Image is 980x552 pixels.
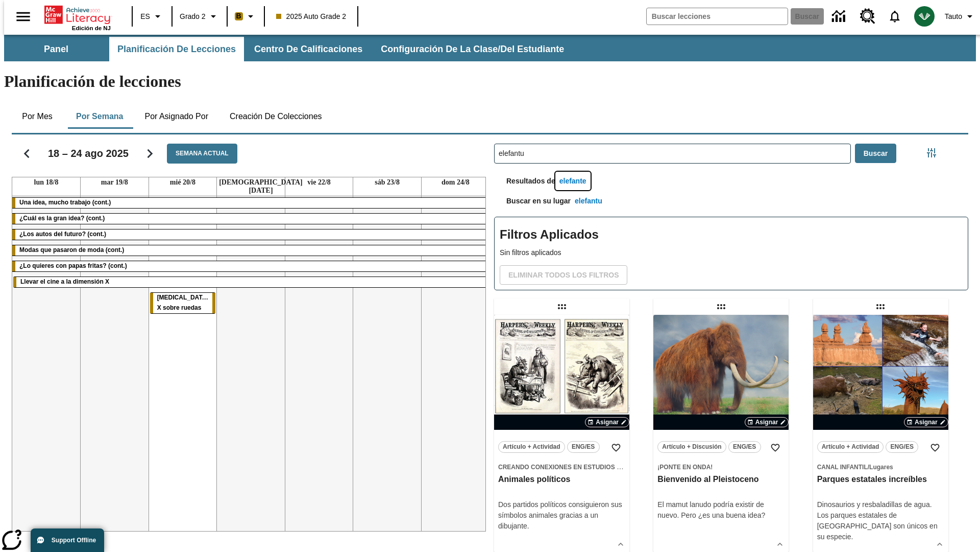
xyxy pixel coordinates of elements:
[20,278,109,285] span: Llevar el cine a la dimensión X
[503,442,560,452] span: Artículo + Actividad
[596,418,619,427] span: Asignar
[657,464,713,471] span: ¡Ponte en onda!
[494,217,968,290] div: Filtros Aplicados
[926,439,944,457] button: Añadir a mis Favoritas
[872,298,889,315] div: Lección arrastrable: Parques estatales increíbles
[168,177,198,188] a: 20 de agosto de 2025
[246,37,371,61] button: Centro de calificaciones
[167,144,237,164] button: Semana actual
[607,439,625,457] button: Añadir a mis Favoritas
[854,3,881,30] a: Centro de recursos, Se abrirá en una pestaña nueva.
[826,3,854,31] a: Centro de información
[585,417,629,427] button: Asignar Elegir fechas
[498,464,648,471] span: Creando conexiones en Estudios Sociales
[150,293,216,313] div: Rayos X sobre ruedas
[745,417,789,427] button: Asignar Elegir fechas
[305,177,333,188] a: 22 de agosto de 2025
[373,37,572,61] button: Configuración de la clase/del estudiante
[136,104,216,129] button: Por asignado por
[657,499,785,521] div: El mamut lanudo podría existir de nuevo. Pero ¿es una buena idea?
[713,298,729,315] div: Lección arrastrable: Bienvenido al Pleistoceno
[48,147,129,159] h2: 18 – 24 ago 2025
[136,7,168,26] button: Lenguaje: ES, Selecciona un idioma
[567,441,600,453] button: ENG/ES
[72,25,111,31] span: Edición de NJ
[662,442,721,452] span: Artículo + Discusión
[140,11,150,22] span: ES
[613,537,628,552] button: Ver más
[31,528,104,552] button: Support Offline
[12,198,489,208] div: Una idea, mucho trabajo (cont.)
[904,417,948,427] button: Asignar Elegir fechas
[373,177,402,188] a: 23 de agosto de 2025
[817,474,944,485] h3: Parques estatales increíbles
[12,214,489,224] div: ¿Cuál es la gran idea? (cont.)
[137,141,163,167] button: Seguir
[68,104,131,129] button: Por semana
[728,441,761,453] button: ENG/ES
[733,442,756,452] span: ENG/ES
[915,418,938,427] span: Asignar
[222,104,330,129] button: Creación de colecciones
[439,177,472,188] a: 24 de agosto de 2025
[755,418,778,427] span: Asignar
[12,104,63,129] button: Por mes
[554,298,570,315] div: Lección arrastrable: Animales políticos
[571,192,606,211] button: elefantu
[498,499,625,532] div: Dos partidos políticos consiguieron sus símbolos animales gracias a un dibujante.
[908,3,941,30] button: Escoja un nuevo avatar
[4,35,976,61] div: Subbarra de navegación
[495,144,850,163] input: Buscar lecciones
[4,72,976,91] h1: Planificación de lecciones
[822,442,879,452] span: Artículo + Actividad
[4,37,573,61] div: Subbarra de navegación
[869,464,893,471] span: Lugares
[881,3,908,30] a: Notificaciones
[855,144,896,164] button: Buscar
[817,464,868,471] span: Canal Infantil
[32,177,61,188] a: 18 de agosto de 2025
[494,196,571,212] p: Buscar en su lugar
[5,37,107,61] button: Panel
[766,439,785,457] button: Añadir a mis Favoritas
[914,6,935,27] img: avatar image
[276,11,347,22] span: 2025 Auto Grade 2
[498,441,565,453] button: Artículo + Actividad
[817,499,944,542] div: Dinosaurios y resbaladillas de agua. Los parques estatales de [GEOGRAPHIC_DATA] son únicos en su ...
[932,537,947,552] button: Ver más
[945,11,962,22] span: Tauto
[494,176,555,192] p: Resultados de
[657,441,726,453] button: Artículo + Discusión
[772,537,788,552] button: Ver más
[498,474,625,485] h3: Animales políticos
[44,4,111,31] div: Portada
[12,245,489,256] div: Modas que pasaron de moda (cont.)
[891,442,914,452] span: ENG/ES
[44,5,111,25] a: Portada
[886,441,918,453] button: ENG/ES
[19,215,105,222] span: ¿Cuál es la gran idea? (cont.)
[921,143,942,163] button: Menú lateral de filtros
[19,231,106,238] span: ¿Los autos del futuro? (cont.)
[500,247,963,258] p: Sin filtros aplicados
[99,177,130,188] a: 19 de agosto de 2025
[109,37,244,61] button: Planificación de lecciones
[12,229,489,240] div: ¿Los autos del futuro? (cont.)
[572,442,595,452] span: ENG/ES
[19,199,111,206] span: Una idea, mucho trabajo (cont.)
[817,462,944,472] span: Tema: Canal Infantil/Lugares
[157,294,209,311] span: Rayos X sobre ruedas
[52,537,96,544] span: Support Offline
[941,7,980,26] button: Perfil/Configuración
[236,10,241,22] span: B
[498,462,625,472] span: Tema: Creando conexiones en Estudios Sociales/Historia de Estados Unidos I
[19,246,124,254] span: Modas que pasaron de moda (cont.)
[647,8,788,25] input: Buscar campo
[231,7,261,26] button: Boost El color de la clase es anaranjado claro. Cambiar el color de la clase.
[14,141,40,167] button: Regresar
[657,462,785,472] span: Tema: ¡Ponte en onda!/null
[180,11,206,22] span: Grado 2
[19,262,127,269] span: ¿Lo quieres con papas fritas? (cont.)
[868,464,869,471] span: /
[176,7,224,26] button: Grado: Grado 2, Elige un grado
